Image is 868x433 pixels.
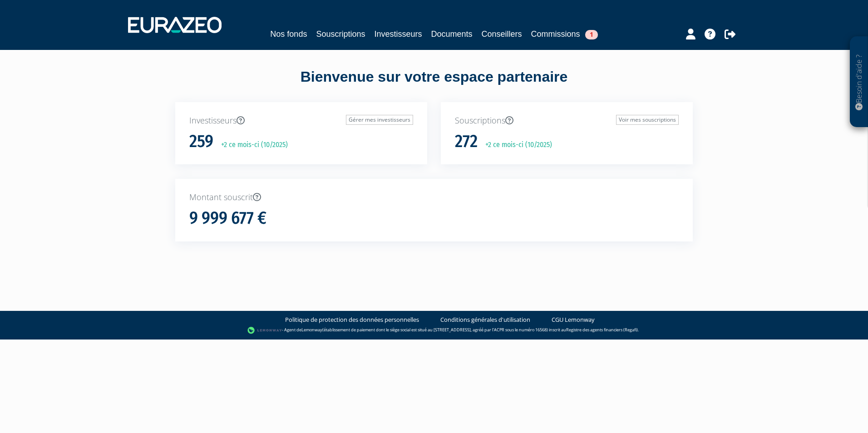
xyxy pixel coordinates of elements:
p: Souscriptions [455,115,679,127]
p: Montant souscrit [189,192,679,203]
h1: 272 [455,132,478,151]
a: Conseillers [482,28,522,40]
a: Conditions générales d'utilisation [440,315,530,324]
p: Besoin d'aide ? [854,41,864,123]
p: +2 ce mois-ci (10/2025) [215,140,288,150]
h1: 259 [189,132,213,151]
h1: 9 999 677 € [189,209,266,228]
a: CGU Lemonway [552,315,595,324]
a: Souscriptions [316,28,365,40]
div: - Agent de (établissement de paiement dont le siège social est situé au [STREET_ADDRESS], agréé p... [9,326,859,335]
a: Gérer mes investisseurs [346,115,413,125]
a: Registre des agents financiers (Regafi) [566,327,638,333]
a: Politique de protection des données personnelles [285,315,419,324]
a: Nos fonds [270,28,307,40]
div: Bienvenue sur votre espace partenaire [168,67,700,102]
p: +2 ce mois-ci (10/2025) [479,140,552,150]
a: Voir mes souscriptions [616,115,679,125]
a: Documents [431,28,473,40]
img: logo-lemonway.png [247,326,282,335]
a: Investisseurs [374,28,422,40]
span: 1 [585,30,598,39]
a: Lemonway [301,327,322,333]
p: Investisseurs [189,115,413,127]
a: Commissions1 [531,28,598,40]
img: 1732889491-logotype_eurazeo_blanc_rvb.png [128,17,222,33]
